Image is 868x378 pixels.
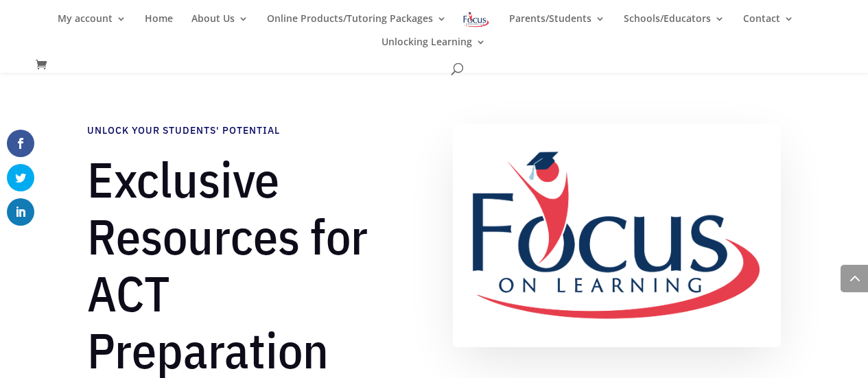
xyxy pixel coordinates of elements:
[191,14,248,37] a: About Us
[267,14,447,37] a: Online Products/Tutoring Packages
[453,124,781,347] img: FullColor_FullLogo_Medium_TBG
[743,14,794,37] a: Contact
[58,14,126,37] a: My account
[624,14,725,37] a: Schools/Educators
[509,14,605,37] a: Parents/Students
[462,10,491,29] img: Focus on Learning
[87,124,415,145] h4: Unlock Your Students' Potential
[382,37,486,60] a: Unlocking Learning
[145,14,173,37] a: Home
